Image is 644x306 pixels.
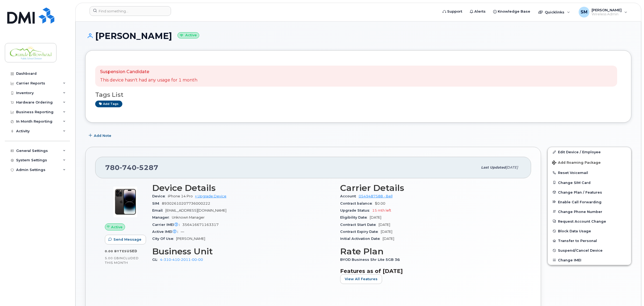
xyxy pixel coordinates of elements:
span: $0.00 [375,201,385,205]
span: Unknown Manager [172,215,205,219]
button: Change SIM Card [548,178,631,187]
a: 4-310-410-2011-00-00 [160,258,203,262]
button: Request Account Change [548,216,631,226]
span: [DATE] [379,223,390,227]
button: Transfer to Personal [548,236,631,245]
span: Last updated [481,165,506,169]
h1: [PERSON_NAME] [85,31,631,41]
button: Suspend/Cancel Device [548,245,631,255]
button: Change IMEI [548,255,631,265]
span: [DATE] [381,230,392,234]
span: 740 [120,163,137,172]
button: Change Phone Number [548,207,631,216]
span: BYOD Business Shr Lite 5GB 36 [340,258,403,262]
p: This device hasn't had any usage for 1 month [100,77,197,83]
span: [DATE] [506,165,518,169]
span: Add Roaming Package [552,161,601,166]
span: Upgrade Status [340,208,372,212]
span: [PERSON_NAME] [176,237,205,241]
span: View All Features [345,276,378,282]
span: GL [152,258,160,262]
span: [DATE] [370,215,381,219]
h3: Business Unit [152,247,334,256]
span: Active [111,225,123,230]
span: Enable Call Forwarding [558,200,602,204]
span: — [181,230,184,234]
button: Block Data Usage [548,226,631,236]
span: Initial Activation Date [340,237,383,241]
button: Change Plan / Features [548,187,631,197]
button: Add Roaming Package [548,157,631,168]
span: 780 [105,163,158,172]
span: SIM [152,201,162,205]
button: Enable Call Forwarding [548,197,631,207]
span: 15 mth left [372,208,391,212]
h3: Tags List [95,91,621,98]
span: Change Plan / Features [558,190,602,194]
span: included this month [105,256,139,265]
span: Contract Expiry Date [340,230,381,234]
small: Active [177,32,199,38]
a: Add tags [95,101,122,107]
span: Eligibility Date [340,215,370,219]
p: Suspension Candidate [100,69,197,75]
span: Add Note [94,133,111,138]
a: Edit Device / Employee [548,147,631,157]
a: 0549487588 - Bell [359,194,393,198]
span: [EMAIL_ADDRESS][DOMAIN_NAME] [165,208,226,212]
h3: Rate Plan [340,247,522,256]
button: Reset Voicemail [548,168,631,177]
span: used [127,249,137,253]
span: 0.00 Bytes [105,249,127,253]
button: Send Message [105,235,146,244]
span: Suspend/Cancel Device [558,248,603,252]
span: Send Message [113,237,141,242]
span: Carrier IMEI [152,223,182,227]
span: 5287 [137,163,158,172]
button: Add Note [85,131,116,140]
span: 5.00 GB [105,256,119,260]
span: Active IMEI [152,230,181,234]
span: Device [152,194,168,198]
button: View All Features [340,274,382,284]
h3: Carrier Details [340,183,522,193]
span: Contract balance [340,201,375,205]
span: Contract Start Date [340,223,379,227]
span: 356416671163317 [182,223,219,227]
h3: Device Details [152,183,334,193]
span: iPhone 14 Pro [168,194,193,198]
span: Manager [152,215,172,219]
span: Account [340,194,359,198]
a: + Upgrade Device [195,194,226,198]
img: image20231002-3703462-11aim6e.jpeg [109,186,141,218]
h3: Features as of [DATE] [340,268,522,274]
span: Email [152,208,165,212]
span: 89302610207736000222 [162,201,210,205]
span: City Of Use [152,237,176,241]
span: [DATE] [383,237,394,241]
